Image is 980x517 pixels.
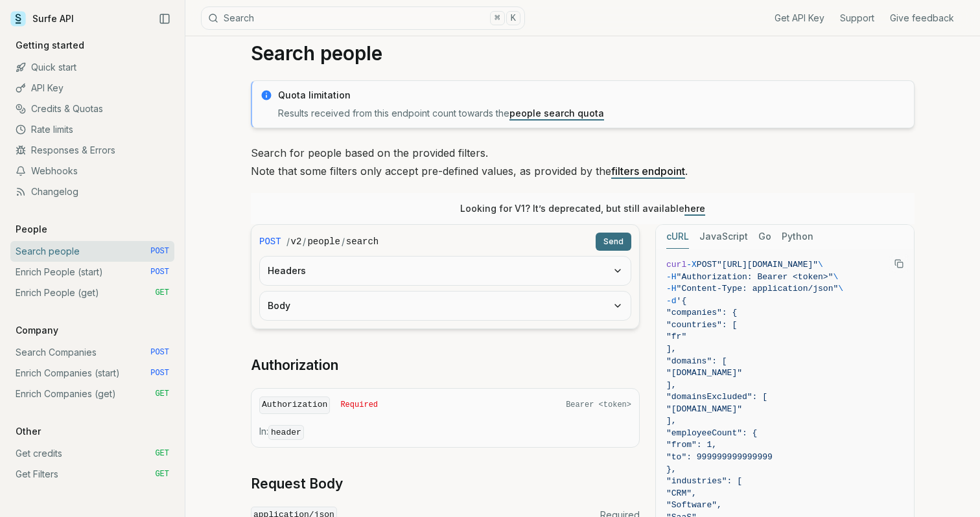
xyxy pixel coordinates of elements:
a: Credits & Quotas [10,98,174,119]
a: API Key [10,78,174,98]
span: "to": 999999999999999 [666,452,773,462]
a: Support [840,12,874,25]
span: ], [666,344,677,354]
span: POST [150,347,169,358]
span: \ [818,260,823,270]
kbd: ⌘ [490,11,504,25]
span: GET [155,469,169,479]
p: Looking for V1? It’s deprecated, but still available [460,202,705,215]
a: Webhooks [10,161,174,181]
p: Company [10,324,64,337]
span: -d [666,296,677,306]
span: "domainsExcluded": [ [666,392,767,402]
button: Copy Text [889,254,909,273]
p: People [10,223,52,236]
a: filters endpoint [611,165,685,178]
p: Search for people based on the provided filters. Note that some filters only accept pre-defined v... [251,144,915,180]
button: Collapse Sidebar [155,9,174,29]
p: In: [259,425,631,439]
a: here [684,203,705,214]
h1: Search people [251,41,915,65]
span: "countries": [ [666,320,737,330]
span: GET [155,448,169,459]
button: cURL [666,225,689,249]
span: Bearer <token> [566,400,631,410]
button: JavaScript [699,225,748,249]
code: people [307,235,340,248]
a: Enrich People (get) GET [10,282,174,303]
span: \ [838,284,843,293]
span: GET [155,389,169,399]
a: Request Body [251,475,343,493]
span: -H [666,272,677,282]
span: "[DOMAIN_NAME]" [666,368,742,378]
span: / [303,235,306,248]
code: v2 [291,235,302,248]
span: '{ [677,296,687,306]
span: "domains": [ [666,356,727,366]
span: \ [833,272,838,282]
span: "industries": [ [666,476,742,486]
span: "Content-Type: application/json" [677,284,839,293]
a: Enrich People (start) POST [10,262,174,282]
a: Authorization [251,356,338,374]
button: Send [596,233,631,251]
span: Required [340,400,378,410]
a: Enrich Companies (start) POST [10,363,174,384]
span: "from": 1, [666,440,717,450]
span: GET [155,288,169,298]
span: "fr" [666,332,686,341]
span: ], [666,416,677,426]
span: POST [150,267,169,277]
span: -H [666,284,677,293]
span: / [342,235,345,248]
a: people search quota [509,108,604,119]
span: POST [259,235,281,248]
span: POST [150,368,169,378]
span: "CRM", [666,488,697,498]
code: Authorization [259,396,330,414]
span: / [286,235,290,248]
a: Get Filters GET [10,464,174,485]
p: Quota limitation [278,89,906,102]
span: "companies": { [666,308,737,317]
kbd: K [506,11,520,25]
span: "[DOMAIN_NAME]" [666,404,742,414]
a: Get API Key [775,12,824,25]
a: Search people POST [10,241,174,262]
a: Surfe API [10,9,74,29]
button: Go [758,225,771,249]
button: Headers [260,257,631,285]
a: Responses & Errors [10,140,174,161]
code: header [268,425,304,440]
span: "Authorization: Bearer <token>" [677,272,834,282]
span: ], [666,380,677,390]
p: Getting started [10,39,89,52]
p: Other [10,425,46,438]
a: Enrich Companies (get) GET [10,384,174,404]
a: Get credits GET [10,443,174,464]
a: Give feedback [890,12,954,25]
span: -X [686,260,697,270]
button: Search⌘K [201,6,525,30]
a: Search Companies POST [10,342,174,363]
button: Python [782,225,813,249]
a: Quick start [10,57,174,78]
span: "Software", [666,500,722,510]
p: Results received from this endpoint count towards the [278,107,906,120]
a: Changelog [10,181,174,202]
span: }, [666,465,677,474]
span: POST [697,260,717,270]
code: search [346,235,379,248]
button: Body [260,292,631,320]
a: Rate limits [10,119,174,140]
span: curl [666,260,686,270]
span: "[URL][DOMAIN_NAME]" [717,260,818,270]
span: "employeeCount": { [666,428,757,438]
span: POST [150,246,169,257]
